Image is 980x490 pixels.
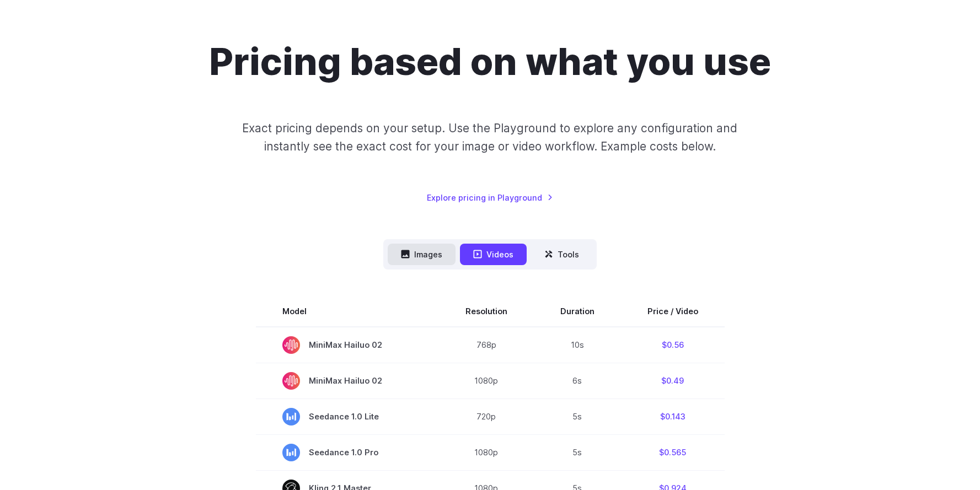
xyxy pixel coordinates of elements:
[534,399,621,434] td: 5s
[388,244,456,265] button: Images
[439,296,534,327] th: Resolution
[282,408,413,426] span: Seedance 1.0 Lite
[534,296,621,327] th: Duration
[427,191,553,204] a: Explore pricing in Playground
[621,327,725,363] td: $0.56
[256,296,439,327] th: Model
[621,434,725,470] td: $0.565
[621,399,725,434] td: $0.143
[439,399,534,434] td: 720p
[534,434,621,470] td: 5s
[531,244,592,265] button: Tools
[439,363,534,399] td: 1080p
[439,434,534,470] td: 1080p
[534,363,621,399] td: 6s
[221,119,758,156] p: Exact pricing depends on your setup. Use the Playground to explore any configuration and instantl...
[621,296,725,327] th: Price / Video
[534,327,621,363] td: 10s
[621,363,725,399] td: $0.49
[209,39,771,84] h1: Pricing based on what you use
[282,444,413,461] span: Seedance 1.0 Pro
[460,244,527,265] button: Videos
[439,327,534,363] td: 768p
[282,336,413,354] span: MiniMax Hailuo 02
[282,372,413,390] span: MiniMax Hailuo 02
